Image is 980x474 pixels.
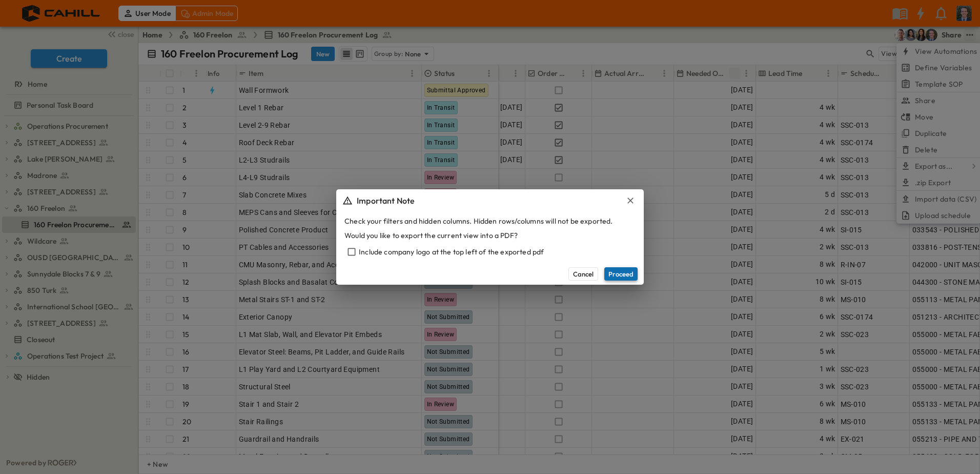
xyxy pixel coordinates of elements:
p: Check your filters and hidden columns. Hidden rows/columns will not be exported. [344,216,613,226]
div: Include company logo at the top left of the exported pdf [344,245,636,259]
h5: Important Note [357,194,415,207]
button: Proceed [604,267,638,281]
button: Cancel [568,267,598,281]
p: Would you like to export the current view into a PDF? [344,230,518,241]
